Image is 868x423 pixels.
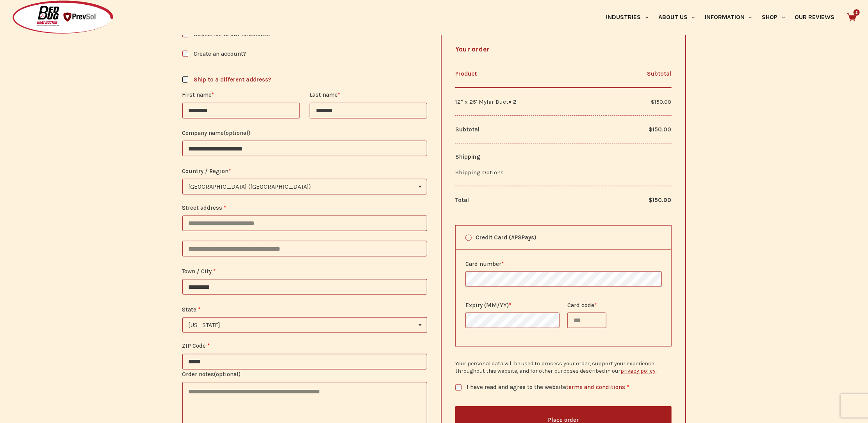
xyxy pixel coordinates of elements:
[854,9,860,16] span: 2
[651,98,655,105] span: $
[467,384,625,391] span: I have read and agree to the website
[465,259,662,268] label: Card number
[182,203,428,213] label: Street address
[182,76,189,83] input: Ship to a different address?
[6,3,30,27] button: Open LiveChat chat widget
[649,196,653,203] span: $
[606,60,671,88] th: Subtotal
[508,98,517,105] strong: × 2
[182,128,428,138] label: Company name
[182,370,428,379] label: Order notes
[455,186,606,213] th: Total
[194,76,271,83] span: Ship to a different address?
[649,126,653,133] span: $
[182,179,428,195] span: Country / Region
[182,305,428,315] label: State
[620,368,656,374] a: privacy policy
[182,317,428,333] span: State
[566,384,625,391] a: terms and conditions
[465,301,560,310] label: Expiry (MM/YY)
[455,384,462,391] input: I have read and agree to the websiteterms and conditions *
[182,341,428,351] label: ZIP Code
[455,115,606,143] th: Subtotal
[310,90,427,100] label: Last name
[182,166,428,176] label: Country / Region
[194,50,246,57] span: Create an account?
[182,267,428,276] label: Town / City
[455,44,672,55] h3: Your order
[182,90,300,100] label: First name
[455,60,606,88] th: Product
[651,98,672,105] bdi: 150.00
[456,226,671,250] label: Credit Card (APSPays)
[224,129,251,136] span: (optional)
[627,384,629,391] abbr: required
[455,152,672,162] div: Shipping
[183,318,427,333] span: Nevada
[567,301,661,310] label: Card code
[455,359,672,375] p: Your personal data will be used to process your order, support your experience throughout this we...
[182,51,189,57] input: Create an account?
[649,196,672,203] bdi: 150.00
[183,179,427,194] span: United States (US)
[455,169,504,176] label: Shipping Options
[214,371,241,378] span: (optional)
[455,88,606,115] td: 12” x 25' Mylar Duct
[194,31,271,38] span: Subscribe to our newsletter
[649,126,672,133] bdi: 150.00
